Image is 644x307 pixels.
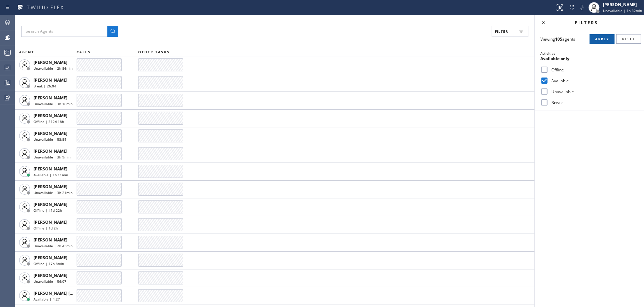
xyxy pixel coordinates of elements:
[595,37,609,41] span: Apply
[34,219,67,225] span: [PERSON_NAME]
[34,155,70,159] span: Unavailable | 3h 9min
[549,100,639,106] label: Break
[34,201,67,207] span: [PERSON_NAME]
[34,243,73,248] span: Unavailable | 2h 43min
[34,130,67,136] span: [PERSON_NAME]
[590,34,615,44] button: Apply
[34,113,67,118] span: [PERSON_NAME]
[21,26,107,37] input: Search Agents
[549,89,639,95] label: Unavailable
[34,279,66,284] span: Unavailable | 56:07
[549,78,639,84] label: Available
[34,66,73,71] span: Unavailable | 2h 56min
[34,261,64,266] span: Offline | 17h 8min
[34,290,102,296] span: [PERSON_NAME] [PERSON_NAME]
[34,172,68,177] span: Available | 1h 11min
[577,3,587,12] button: Mute
[34,190,73,195] span: Unavailable | 3h 21min
[138,50,170,54] span: OTHER TASKS
[34,148,67,154] span: [PERSON_NAME]
[575,20,599,26] span: Filters
[603,8,642,13] span: Unavailable | 1h 32min
[555,36,562,42] strong: 105
[34,137,66,142] span: Unavailable | 53:59
[34,297,60,302] span: Available | 4:27
[603,2,642,8] div: [PERSON_NAME]
[616,34,641,44] button: Reset
[34,237,67,243] span: [PERSON_NAME]
[540,36,575,42] span: Viewing agents
[540,51,639,56] div: Activities
[492,26,528,37] button: Filter
[34,84,56,88] span: Break | 26:04
[34,101,73,106] span: Unavailable | 3h 16min
[34,255,67,261] span: [PERSON_NAME]
[34,77,67,83] span: [PERSON_NAME]
[34,95,67,101] span: [PERSON_NAME]
[34,273,67,278] span: [PERSON_NAME]
[34,119,64,124] span: Offline | 312d 18h
[34,59,67,65] span: [PERSON_NAME]
[77,50,91,54] span: CALLS
[540,56,569,61] span: Available only
[34,166,67,172] span: [PERSON_NAME]
[495,29,508,34] span: Filter
[34,184,67,190] span: [PERSON_NAME]
[34,226,58,231] span: Offline | 1d 2h
[34,208,62,213] span: Offline | 41d 22h
[622,37,635,41] span: Reset
[19,50,34,54] span: AGENT
[549,67,639,73] label: Offline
